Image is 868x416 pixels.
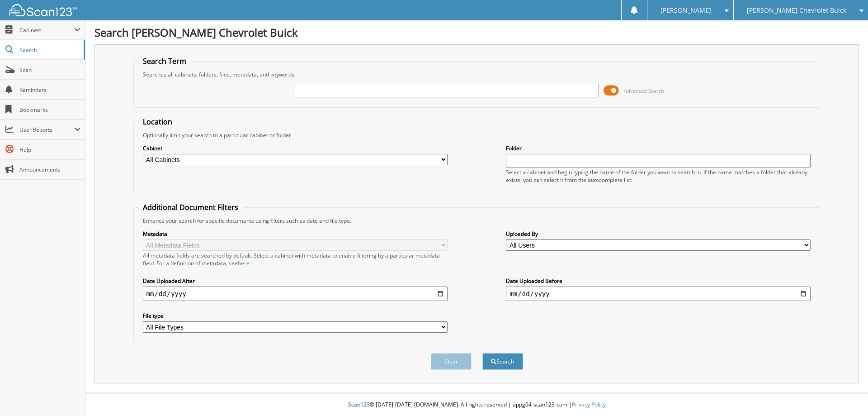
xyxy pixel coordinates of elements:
[506,230,811,238] label: Uploaded By
[660,8,711,13] span: [PERSON_NAME]
[19,166,80,173] span: Announcements
[572,401,606,408] a: Privacy Policy
[143,252,448,267] div: All metadata fields are searched by default. Select a cabinet with metadata to enable filtering b...
[19,126,74,134] span: User Reports
[19,86,80,94] span: Reminders
[9,4,77,16] img: scan123-logo-white.svg
[143,312,448,320] label: File type
[506,168,811,184] div: Select a cabinet and begin typing the name of the folder you want to search in. If the name match...
[138,131,816,139] div: Optionally limit your search to a particular cabinet or folder
[506,144,811,152] label: Folder
[19,26,74,34] span: Cabinets
[138,217,816,225] div: Enhance your search for specific documents using filters such as date and file type.
[94,25,859,40] h1: Search [PERSON_NAME] Chevrolet Buick
[747,8,846,13] span: [PERSON_NAME] Chevrolet Buick
[138,71,816,78] div: Searches all cabinets, folders, files, metadata, and keywords
[238,259,250,267] a: here
[482,353,523,370] button: Search
[19,66,80,74] span: Scan
[138,202,243,212] legend: Additional Document Filters
[19,106,80,114] span: Bookmarks
[138,56,191,66] legend: Search Term
[85,394,868,416] div: © [DATE]-[DATE] [DOMAIN_NAME]. All rights reserved | appg04-scan123-com |
[143,277,448,285] label: Date Uploaded After
[143,230,448,238] label: Metadata
[19,46,79,54] span: Search
[143,144,448,152] label: Cabinet
[138,117,177,127] legend: Location
[19,146,80,153] span: Help
[506,287,811,301] input: end
[624,87,664,94] span: Advanced Search
[431,353,472,370] button: Clear
[348,401,370,408] span: Scan123
[506,277,811,285] label: Date Uploaded Before
[143,287,448,301] input: start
